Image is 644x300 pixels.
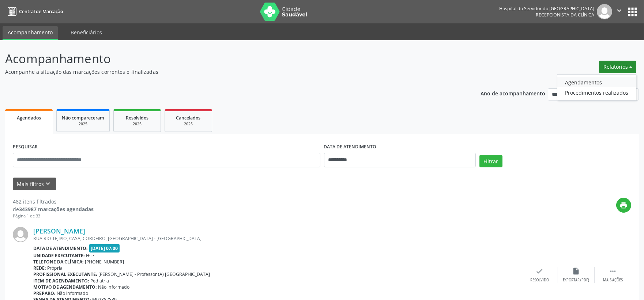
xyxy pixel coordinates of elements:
i:  [609,267,617,275]
p: Ano de acompanhamento [481,88,545,98]
button: Mais filtroskeyboard_arrow_down [13,178,56,190]
span: Não compareceram [62,115,104,121]
button: Filtrar [479,155,502,167]
b: Data de atendimento: [33,245,88,251]
div: 2025 [119,121,155,127]
span: Resolvidos [126,115,148,121]
div: Resolvido [530,278,549,283]
img: img [597,4,612,19]
div: de [13,205,94,213]
b: Telefone da clínica: [33,259,84,265]
a: Acompanhamento [3,26,58,40]
div: 2025 [170,121,207,127]
div: Página 1 de 33 [13,213,94,219]
span: Recepcionista da clínica [536,12,594,18]
b: Rede: [33,265,46,271]
a: Central de Marcação [5,5,63,18]
i: print [620,201,628,209]
strong: 343987 marcações agendadas [19,206,94,213]
div: RUA RIO TEJIPIO, CASA, CORDEIRO, [GEOGRAPHIC_DATA] - [GEOGRAPHIC_DATA] [33,235,521,242]
button: apps [626,5,639,18]
span: Cancelados [176,115,201,121]
div: Mais ações [603,278,623,283]
p: Acompanhe a situação das marcações correntes e finalizadas [5,68,449,76]
span: Não informado [98,284,130,290]
span: Pediatria [91,278,109,284]
span: Não informado [57,290,88,296]
b: Item de agendamento: [33,278,89,284]
span: Agendados [17,115,41,121]
i:  [615,7,623,15]
a: Beneficiários [65,26,107,39]
a: Agendamentos [557,77,636,87]
div: 482 itens filtrados [13,198,94,205]
label: PESQUISAR [13,141,38,153]
button: Relatórios [599,61,636,73]
b: Motivo de agendamento: [33,284,97,290]
img: img [13,227,28,242]
button:  [612,4,626,19]
span: Central de Marcação [19,8,63,15]
div: Hospital do Servidor do [GEOGRAPHIC_DATA] [499,5,594,12]
span: Hse [86,252,94,259]
b: Profissional executante: [33,271,97,277]
div: 2025 [62,121,104,127]
i: insert_drive_file [572,267,580,275]
a: Procedimentos realizados [557,87,636,98]
div: Exportar (PDF) [563,278,590,283]
span: [PERSON_NAME] - Professor (A) [GEOGRAPHIC_DATA] [99,271,210,277]
i: check [536,267,544,275]
b: Preparo: [33,290,56,296]
a: [PERSON_NAME] [33,227,85,235]
span: [PHONE_NUMBER] [85,259,124,265]
button: print [616,198,631,213]
span: [DATE] 07:00 [89,244,120,252]
ul: Relatórios [557,74,636,100]
p: Acompanhamento [5,50,449,68]
span: Própria [48,265,63,271]
label: DATA DE ATENDIMENTO [324,141,377,153]
b: Unidade executante: [33,252,85,259]
i: keyboard_arrow_down [44,180,52,188]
